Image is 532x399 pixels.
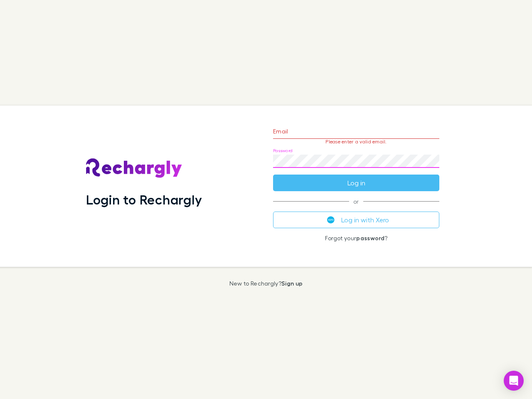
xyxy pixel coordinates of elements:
[86,192,202,207] h1: Login to Rechargly
[273,175,439,191] button: Log in
[273,212,439,228] button: Log in with Xero
[229,280,303,287] p: New to Rechargly?
[327,216,335,224] img: Xero's logo
[504,371,524,391] div: Open Intercom Messenger
[273,235,439,241] p: Forgot your ?
[273,139,439,145] p: Please enter a valid email.
[356,234,384,241] a: password
[273,201,439,202] span: or
[86,158,182,178] img: Rechargly's Logo
[281,280,303,287] a: Sign up
[273,148,293,154] label: Password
